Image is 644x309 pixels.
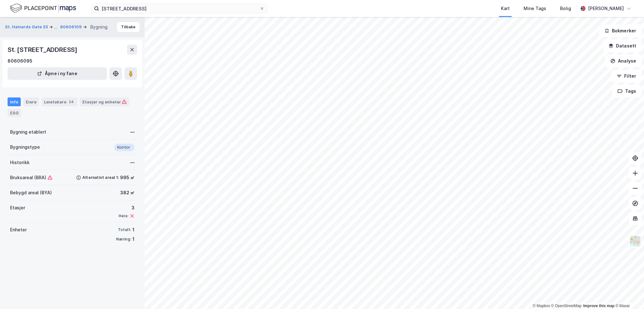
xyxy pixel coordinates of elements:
div: Heis: [119,213,128,218]
div: Leietakere [42,97,77,106]
img: logo.f888ab2527a4732fd821a326f86c7f29.svg [10,3,76,14]
a: OpenStreetMap [551,304,582,308]
div: Kontrollprogram for chat [613,279,644,309]
div: 1 [132,235,135,243]
div: 24 [68,99,75,105]
div: ESG [8,109,21,117]
iframe: Chat Widget [613,279,644,309]
button: Åpne i ny fane [8,67,107,80]
button: 80606109 [60,24,83,30]
div: — [130,128,135,136]
div: ... [54,23,58,31]
div: Eiere [23,97,39,106]
button: Filter [611,70,641,82]
div: 80606095 [8,57,32,65]
div: Bruksareal (BRA) [10,174,53,181]
div: St. [STREET_ADDRESS] [8,45,79,55]
div: Etasjer [10,204,25,212]
div: Bebygd areal (BYA) [10,189,52,196]
button: Datasett [603,40,641,52]
button: Bokmerker [599,25,641,37]
button: Analyse [605,55,641,67]
div: Enheter [10,226,27,234]
div: Næring: [116,237,131,242]
div: [PERSON_NAME] [588,5,624,12]
a: Mapbox [533,304,550,308]
div: Totalt: [118,227,131,232]
button: St. Halvards Gate 33 [5,23,49,31]
div: Bolig [560,5,571,12]
div: 995 ㎡ [120,174,135,181]
img: Z [629,235,641,247]
button: Tags [612,85,641,97]
div: Bygning [90,23,108,31]
div: 1 [132,226,135,234]
div: — [130,159,135,166]
div: Bygningstype [10,143,40,151]
div: Kart [501,5,510,12]
div: Alternativt areal 1: [82,175,119,180]
div: 382 ㎡ [120,189,135,196]
div: Mine Tags [524,5,546,12]
div: 3 [119,204,135,212]
div: Bygning etablert [10,128,46,136]
input: Søk på adresse, matrikkel, gårdeiere, leietakere eller personer [99,4,259,13]
div: Etasjer og enheter [82,99,127,105]
button: Tilbake [117,22,140,32]
div: Info [8,97,21,106]
a: Improve this map [583,304,614,308]
div: Historikk [10,159,30,166]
